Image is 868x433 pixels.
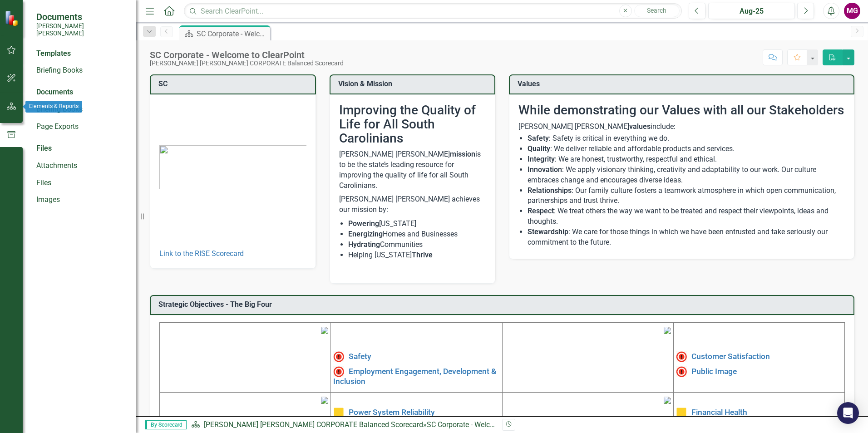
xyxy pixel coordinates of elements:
strong: Energizing [348,230,383,238]
p: [PERSON_NAME] [PERSON_NAME] include: [518,122,845,132]
strong: Relationships [528,186,572,195]
small: [PERSON_NAME] [PERSON_NAME] [36,22,127,37]
a: Public Image [691,366,737,375]
div: [PERSON_NAME] [PERSON_NAME] CORPORATE Balanced Scorecard [150,60,344,67]
a: [PERSON_NAME] [PERSON_NAME] CORPORATE Balanced Scorecard [204,420,423,429]
a: Financial Health [691,408,747,417]
li: : Safety is critical in everything we do. [528,133,845,144]
h2: While demonstrating our Values with all our Stakeholders [518,103,845,118]
div: Files [36,143,127,154]
img: High Alert [676,351,687,362]
h2: Improving the Quality of Life for All South Carolinians [339,103,486,145]
button: Search [634,5,680,17]
a: Page Exports [36,122,127,132]
li: : We treat others the way we want to be treated and respect their viewpoints, ideas and thoughts. [528,206,845,227]
li: : We care for those things in which we have been entrusted and take seriously our commitment to t... [528,227,845,248]
a: Images [36,195,127,205]
strong: Safety [528,134,549,143]
p: [PERSON_NAME] [PERSON_NAME] is to be the state’s leading resource for improving the quality of li... [339,149,486,192]
a: Link to the RISE Scorecard [159,249,244,258]
img: High Alert [333,351,344,362]
div: SC Corporate - Welcome to ClearPoint [197,28,268,39]
strong: values [629,122,651,131]
strong: Respect [528,207,554,215]
strong: Stewardship [528,227,568,236]
li: Communities [348,240,486,250]
strong: Hydrating [348,240,380,249]
button: Aug-25 [708,3,795,19]
li: [US_STATE] [348,219,486,229]
strong: Quality [528,144,550,153]
img: Caution [333,407,344,418]
img: Not Meeting Target [676,366,687,377]
img: mceclip4.png [664,397,671,404]
a: Employment Engagement, Development & Inclusion [333,366,496,385]
div: Elements & Reports [25,101,82,113]
a: Power System Reliability [349,408,435,417]
li: : We apply visionary thinking, creativity and adaptability to our work. Our culture embraces chan... [528,165,845,186]
h3: SC [158,80,311,88]
li: : We deliver reliable and affordable products and services. [528,144,845,154]
img: mceclip2%20v3.png [664,327,671,334]
img: mceclip3%20v3.png [321,397,328,404]
div: » [191,420,495,430]
img: mceclip1%20v4.png [321,327,328,334]
li: : We are honest, trustworthy, respectful and ethical. [528,154,845,165]
a: Attachments [36,161,127,171]
li: : Our family culture fosters a teamwork atmosphere in which open communication, partnerships and ... [528,186,845,207]
img: Caution [676,407,687,418]
a: Customer Satisfaction [691,352,770,361]
li: Homes and Businesses [348,229,486,240]
span: Documents [36,11,127,22]
span: Search [647,7,666,14]
img: Not Meeting Target [333,366,344,377]
strong: Innovation [528,165,562,174]
div: SC Corporate - Welcome to ClearPoint [427,420,547,429]
img: ClearPoint Strategy [5,10,20,26]
input: Search ClearPoint... [184,3,682,19]
h3: Strategic Objectives - The Big Four [158,300,849,309]
span: By Scorecard [145,420,187,429]
div: SC Corporate - Welcome to ClearPoint [150,50,344,60]
div: Aug-25 [711,6,792,17]
li: Helping [US_STATE] [348,250,486,261]
strong: mission [450,150,475,158]
h3: Values [518,80,849,88]
a: Files [36,178,127,188]
strong: Integrity [528,155,555,163]
strong: Powering [348,219,379,228]
div: Templates [36,49,127,59]
p: [PERSON_NAME] [PERSON_NAME] achieves our mission by: [339,192,486,217]
a: Safety [349,352,371,361]
div: Documents [36,87,127,98]
a: Briefing Books [36,65,127,76]
div: Open Intercom Messenger [837,402,859,424]
button: MG [844,3,860,19]
h3: Vision & Mission [338,80,490,88]
strong: Thrive [412,251,433,259]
